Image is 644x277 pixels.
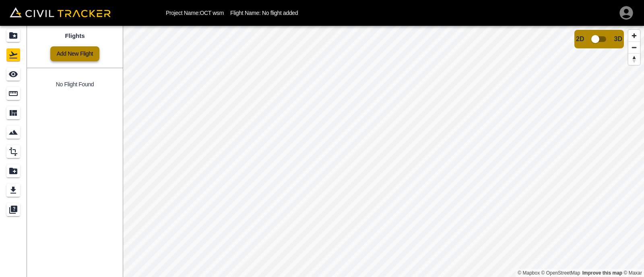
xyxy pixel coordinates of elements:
[628,42,640,53] button: Zoom out
[10,7,111,18] img: Civil Tracker
[541,270,580,276] a: OpenStreetMap
[623,270,642,276] a: Maxar
[123,26,644,277] canvas: Map
[614,35,622,43] span: 3D
[230,10,298,16] p: Flight Name: No flight added
[166,10,224,16] p: Project Name: OCT wsm
[576,35,584,43] span: 2D
[518,270,540,276] a: Mapbox
[628,30,640,42] button: Zoom in
[628,53,640,65] button: Reset bearing to north
[582,270,622,276] a: Map feedback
